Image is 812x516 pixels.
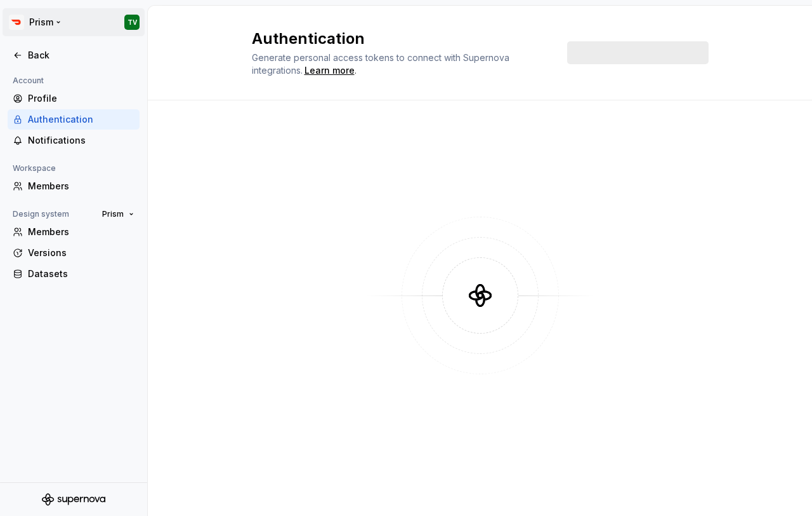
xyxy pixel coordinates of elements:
div: Members [28,180,134,193]
div: Notifications [28,134,134,147]
div: Versions [28,247,134,259]
h2: Authentication [252,29,552,49]
button: PrismTV [3,8,145,36]
a: Notifications [8,130,140,151]
div: Workspace [8,161,61,176]
div: Authentication [28,113,134,126]
span: Generate personal access tokens to connect with Supernova integrations. [252,52,512,76]
div: Prism [29,16,53,29]
div: Account [8,73,49,88]
img: bd52d190-91a7-4889-9e90-eccda45865b1.png [9,15,24,30]
svg: Supernova Logo [42,493,105,506]
a: Learn more [304,64,355,77]
a: Profile [8,88,140,109]
a: Versions [8,243,140,263]
div: Datasets [28,268,134,280]
a: Members [8,176,140,196]
a: Authentication [8,109,140,130]
div: Members [28,226,134,238]
div: TV [128,17,137,27]
span: . [303,66,357,76]
a: Members [8,222,140,242]
span: Prism [102,209,124,219]
div: Design system [8,207,74,222]
a: Back [8,45,140,65]
div: Back [28,49,134,62]
a: Datasets [8,264,140,284]
div: Profile [28,92,134,105]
